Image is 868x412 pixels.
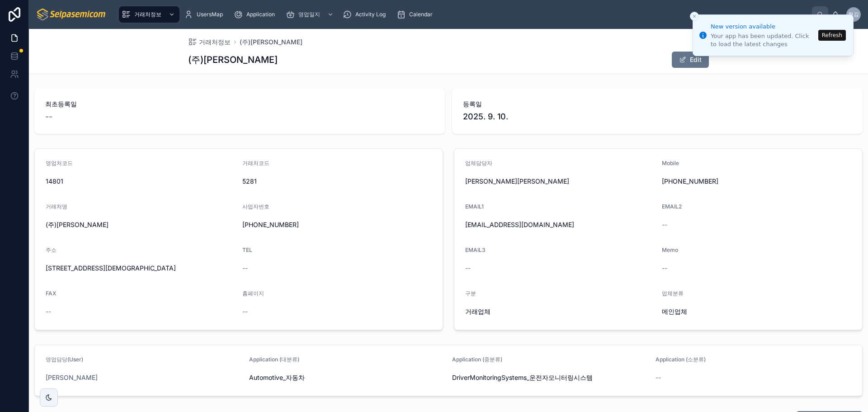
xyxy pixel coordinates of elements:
span: (주)[PERSON_NAME] [46,220,235,229]
a: 영업일지 [283,6,338,23]
span: [STREET_ADDRESS][DEMOGRAPHIC_DATA] [46,264,235,273]
span: Application (대분류) [249,356,299,363]
span: Application (소분류) [656,356,706,363]
a: 거래처정보 [119,6,179,23]
span: [EMAIL_ADDRESS][DOMAIN_NAME] [465,220,655,229]
span: Memo [662,246,678,253]
span: -- [242,264,248,273]
span: 등록일 [463,99,852,109]
div: Your app has been updated. Click to load the latest changes [711,32,816,48]
div: New version available [711,22,816,31]
a: (주)[PERSON_NAME] [240,38,302,47]
span: 주소 [46,246,57,253]
a: Application [231,6,281,23]
a: Calendar [394,6,439,23]
span: [PHONE_NUMBER] [242,220,432,229]
span: [PERSON_NAME][PERSON_NAME] [465,177,655,186]
span: -- [242,307,248,316]
button: Edit [672,52,709,68]
a: Activity Log [340,6,392,23]
h1: (주)[PERSON_NAME] [188,53,278,66]
span: 영업처코드 [46,160,73,166]
span: TEL [242,246,252,253]
a: [PERSON_NAME] [46,373,98,382]
span: 구분 [465,290,476,297]
span: 5281 [242,177,432,186]
span: 거래처정보 [199,38,231,47]
span: 메인업체 [662,307,687,316]
span: 업체담당자 [465,160,492,166]
span: Mobile [662,160,679,166]
span: -- [45,110,52,123]
button: Close toast [690,12,699,21]
span: -- [662,220,667,229]
span: Activity Log [355,11,386,18]
span: [PHONE_NUMBER] [662,177,851,186]
a: UsersMap [181,6,229,23]
span: DriverMonitoringSystems_운전자모니터링시스템 [452,373,593,382]
span: Application (중분류) [452,356,502,363]
span: 2025. 9. 10. [463,110,852,123]
span: EMAIL2 [662,203,682,210]
span: -- [465,264,471,273]
span: 거래처코드 [242,160,269,166]
span: Application [246,11,275,18]
span: Calendar [409,11,433,18]
div: scrollable content [114,5,812,24]
span: 14801 [46,177,235,186]
span: -- [656,373,661,382]
span: 거래업체 [465,307,491,316]
span: 영업일지 [298,11,320,18]
span: Automotive_자동차 [249,373,305,382]
span: EMAIL1 [465,203,484,210]
img: App logo [36,7,107,22]
span: 거래처정보 [134,11,161,18]
span: 최초등록일 [45,99,434,109]
button: Refresh [818,30,846,41]
span: -- [46,307,51,316]
span: EMAIL3 [465,246,486,253]
span: UsersMap [197,11,223,18]
span: 현김 [848,11,859,18]
span: 업체분류 [662,290,684,297]
span: 영업담당(User) [46,356,83,363]
a: 거래처정보 [188,38,231,47]
span: 거래처명 [46,203,67,210]
span: 사업자번호 [242,203,269,210]
span: -- [662,264,667,273]
span: 홈페이지 [242,290,264,297]
span: FAX [46,290,56,297]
